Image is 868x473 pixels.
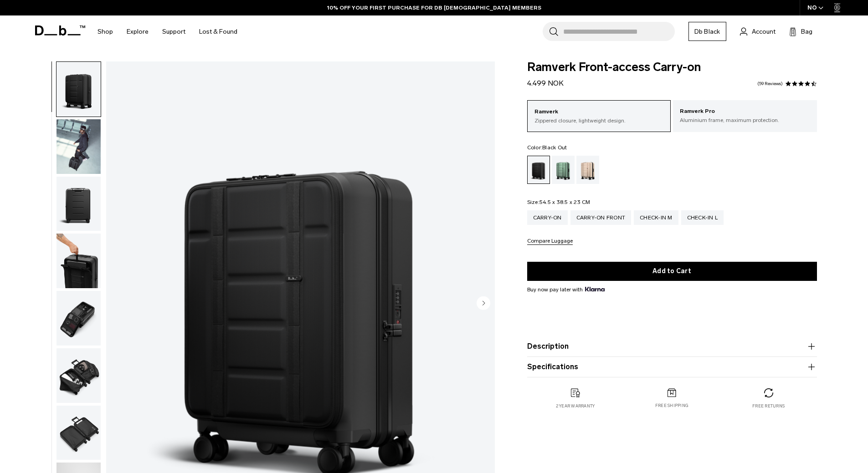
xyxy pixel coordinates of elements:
[91,15,244,48] nav: Main Navigation
[570,210,632,225] a: Carry-on Front
[56,234,101,288] img: Ramverk-front-access-1.png
[757,81,783,86] a: 59 reviews
[56,406,101,460] img: Ramverk Front-access Carry-on Black Out
[789,26,812,37] button: Bag
[56,348,101,403] img: Ramverk Front-access Carry-on Black Out
[56,61,101,117] button: Ramverk Front-access Carry-on Black Out
[162,15,185,48] a: Support
[56,119,101,174] img: Ramverk Front-access Carry-on Black Out
[527,156,550,184] a: Black Out
[527,79,564,87] span: 4.499 NOK
[576,156,599,184] a: Fogbow Beige
[740,26,776,37] a: Account
[655,402,688,409] p: Free shipping
[585,287,605,291] img: {"height" => 20, "alt" => "Klarna"}
[688,22,726,41] a: Db Black
[56,233,101,289] button: Ramverk-front-access-1.png
[752,27,776,36] span: Account
[534,117,664,125] p: Zippered closure, lightweight design.
[527,199,591,205] legend: Size:
[527,341,817,352] button: Description
[56,348,101,403] button: Ramverk Front-access Carry-on Black Out
[539,199,591,205] span: 54.5 x 38.5 x 23 CM
[673,100,817,131] a: Ramverk Pro Aluminium frame, maximum protection.
[56,177,101,231] img: Ramverk Front-access Carry-on Black Out
[98,15,113,48] a: Shop
[327,4,541,12] a: 10% OFF YOUR FIRST PURCHASE FOR DB [DEMOGRAPHIC_DATA] MEMBERS
[634,210,678,225] a: Check-in M
[527,210,568,225] a: Carry-on
[56,290,101,346] button: Ramverk-front-access.png
[477,296,490,311] button: Next slide
[527,361,817,372] button: Specifications
[56,291,101,346] img: Ramverk-front-access.png
[199,15,237,48] a: Lost & Found
[680,107,810,116] p: Ramverk Pro
[680,116,810,124] p: Aluminium frame, maximum protection.
[56,176,101,232] button: Ramverk Front-access Carry-on Black Out
[801,27,812,36] span: Bag
[56,119,101,174] button: Ramverk Front-access Carry-on Black Out
[752,403,785,409] p: Free returns
[127,15,149,48] a: Explore
[527,238,573,245] button: Compare Luggage
[56,405,101,461] button: Ramverk Front-access Carry-on Black Out
[542,144,567,151] span: Black Out
[556,403,595,409] p: 2 year warranty
[527,61,817,73] span: Ramverk Front-access Carry-on
[527,285,605,294] span: Buy now pay later with
[527,145,567,150] legend: Color:
[534,107,664,117] p: Ramverk
[552,156,575,184] a: Green Ray
[681,210,724,225] a: Check-in L
[56,62,101,117] img: Ramverk Front-access Carry-on Black Out
[527,262,817,281] button: Add to Cart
